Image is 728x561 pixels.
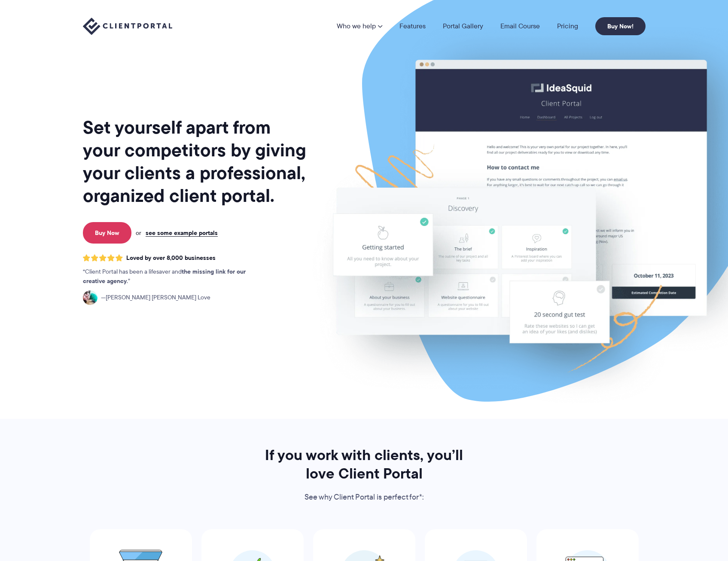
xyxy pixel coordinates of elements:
[557,23,578,30] a: Pricing
[253,491,475,504] p: See why Client Portal is perfect for*:
[83,222,131,244] a: Buy Now
[500,23,540,30] a: Email Course
[83,267,263,286] p: Client Portal has been a lifesaver and .
[595,17,646,35] a: Buy Now!
[399,23,426,30] a: Features
[83,267,246,286] strong: the missing link for our creative agency
[253,446,475,483] h2: If you work with clients, you’ll love Client Portal
[443,23,483,30] a: Portal Gallery
[136,229,141,237] span: or
[337,23,382,30] a: Who we help
[126,254,216,262] span: Loved by over 8,000 businesses
[83,116,308,207] h1: Set yourself apart from your competitors by giving your clients a professional, organized client ...
[146,229,218,237] a: see some example portals
[101,293,210,302] span: [PERSON_NAME] [PERSON_NAME] Love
